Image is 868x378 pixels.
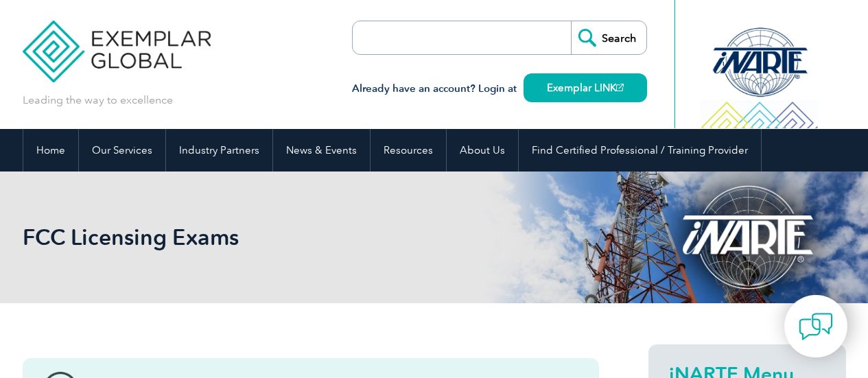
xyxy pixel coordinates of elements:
[519,129,761,172] a: Find Certified Professional / Training Provider
[166,129,272,172] a: Industry Partners
[23,129,78,172] a: Home
[273,129,370,172] a: News & Events
[524,73,647,102] a: Exemplar LINK
[79,129,165,172] a: Our Services
[23,93,173,108] p: Leading the way to excellence
[23,226,599,248] h2: FCC Licensing Exams
[571,21,646,54] input: Search
[616,84,624,91] img: open_square.png
[352,80,647,97] h3: Already have an account? Login at
[799,309,833,344] img: contact-chat.png
[371,129,446,172] a: Resources
[447,129,518,172] a: About Us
